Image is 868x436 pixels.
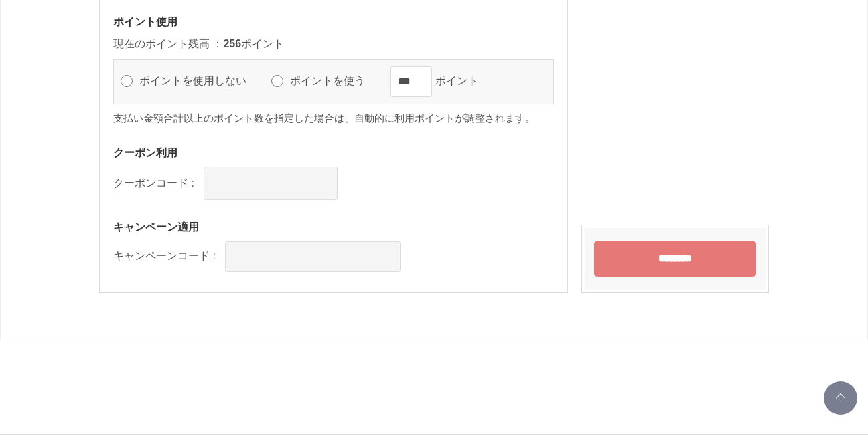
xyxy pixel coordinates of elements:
label: キャンペーンコード : [113,250,216,261]
label: ポイントを使用しない [136,75,262,86]
label: ポイントを使う [287,75,380,86]
label: クーポンコード : [113,177,194,189]
h3: キャンペーン適用 [113,220,554,234]
label: ポイント [432,75,494,86]
span: 256 [223,38,241,49]
h3: クーポン利用 [113,146,554,160]
h3: ポイント使用 [113,15,554,29]
p: 現在のポイント残高 ： ポイント [113,36,554,52]
p: 支払い金額合計以上のポイント数を指定した場合は、自動的に利用ポイントが調整されます。 [113,111,554,126]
